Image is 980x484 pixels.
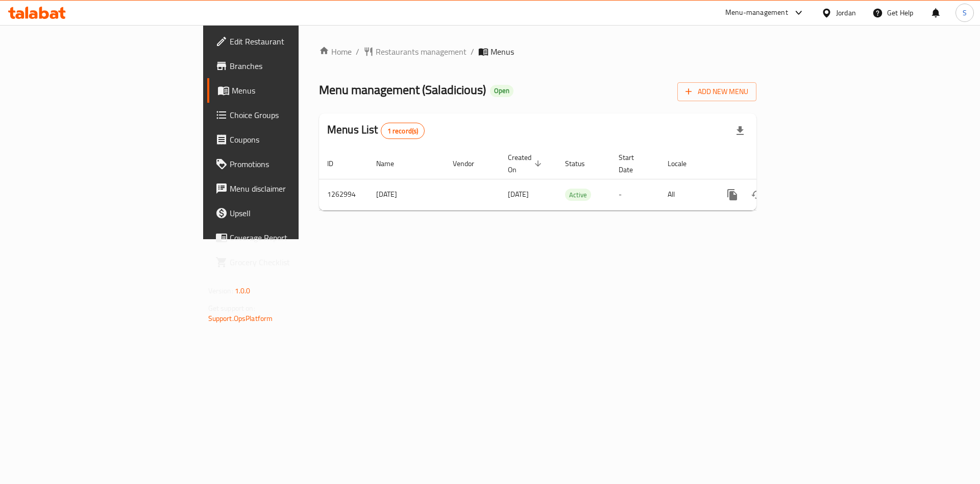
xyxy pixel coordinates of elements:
[490,86,513,95] span: Open
[368,179,445,210] td: [DATE]
[963,7,967,18] span: S
[565,189,591,201] span: Active
[207,152,367,176] a: Promotions
[208,302,255,315] span: Get support on:
[207,201,367,225] a: Upsell
[207,29,367,54] a: Edit Restaurant
[230,60,359,72] span: Branches
[685,85,748,98] span: Add New Menu
[490,85,513,97] div: Open
[508,188,529,201] span: [DATE]
[207,54,367,78] a: Branches
[319,78,486,101] span: Menu management ( Saladicious )
[208,312,273,325] a: Support.OpsPlatform
[376,45,467,58] span: Restaurants management
[508,151,545,176] span: Created On
[677,82,756,101] button: Add New Menu
[836,7,856,18] div: Jordan
[207,127,367,152] a: Coupons
[230,207,359,219] span: Upsell
[471,45,474,58] li: /
[207,78,367,103] a: Menus
[327,157,347,170] span: ID
[720,182,745,207] button: more
[319,45,756,58] nav: breadcrumb
[381,126,425,136] span: 1 record(s)
[381,123,425,139] div: Total records count
[230,256,359,268] span: Grocery Checklist
[230,133,359,146] span: Coupons
[728,119,752,143] div: Export file
[208,284,233,297] span: Version:
[230,182,359,195] span: Menu disclaimer
[619,151,647,176] span: Start Date
[319,148,826,211] table: enhanced table
[745,182,769,207] button: Change Status
[659,179,712,210] td: All
[232,84,359,97] span: Menus
[207,176,367,201] a: Menu disclaimer
[230,35,359,48] span: Edit Restaurant
[230,109,359,121] span: Choice Groups
[235,284,251,297] span: 1.0.0
[565,157,598,170] span: Status
[230,158,359,170] span: Promotions
[327,122,425,139] h2: Menus List
[230,232,359,244] span: Coverage Report
[725,7,788,19] div: Menu-management
[207,225,367,250] a: Coverage Report
[363,45,467,58] a: Restaurants management
[712,148,826,179] th: Actions
[610,179,659,210] td: -
[668,157,700,170] span: Locale
[207,103,367,127] a: Choice Groups
[376,157,407,170] span: Name
[207,250,367,274] a: Grocery Checklist
[491,45,514,58] span: Menus
[453,157,487,170] span: Vendor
